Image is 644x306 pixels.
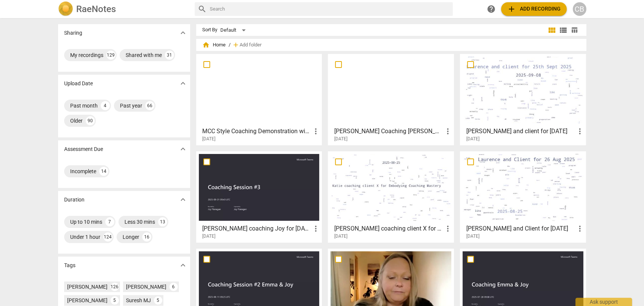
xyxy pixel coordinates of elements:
[142,232,151,241] div: 16
[64,261,75,269] p: Tags
[507,5,561,14] span: Add recording
[105,217,114,226] div: 7
[111,296,119,304] div: 5
[70,233,100,241] div: Under 1 hour
[177,194,189,205] button: Show more
[76,4,116,14] h2: RaeNotes
[106,51,115,60] div: 129
[126,51,162,59] div: Shared with me
[198,5,207,14] span: search
[169,283,178,291] div: 6
[466,127,575,136] h3: Laurence and client for 25th Sept 2025
[575,224,584,233] span: more_vert
[311,127,320,136] span: more_vert
[202,127,311,136] h3: MCC Style Coaching Demonstration with Caroline Beckett
[311,224,320,233] span: more_vert
[111,283,119,291] div: 126
[559,26,568,35] span: view_list
[67,297,108,304] div: [PERSON_NAME]
[70,168,96,175] div: Incomplete
[58,2,189,17] a: LogoRaeNotes
[67,283,108,291] div: [PERSON_NAME]
[484,2,498,16] a: Help
[546,25,558,36] button: Tile view
[178,145,188,154] span: expand_more
[177,78,189,89] button: Show more
[123,233,139,241] div: Longer
[334,127,443,136] h3: Emma Sutherland Coaching Joy: ACC Performance Evaluation
[178,79,188,88] span: expand_more
[202,224,311,233] h3: Emma coaching Joy for 8th September
[330,154,451,239] a: [PERSON_NAME] coaching client X for Embodying Coaching Mastery[DATE]
[124,218,155,226] div: Less 30 mins
[202,136,215,142] span: [DATE]
[202,233,215,240] span: [DATE]
[158,217,167,226] div: 13
[70,218,102,226] div: Up to 10 mins
[466,224,575,233] h3: Laurence and Client for 26 Aug 2025
[466,233,479,240] span: [DATE]
[103,232,112,241] div: 124
[64,29,82,37] p: Sharing
[220,24,248,36] div: Default
[334,224,443,233] h3: Katie coaching client X for Embodying Coaching Mastery
[154,296,162,304] div: 5
[86,116,95,125] div: 90
[487,5,496,14] span: help
[99,167,108,176] div: 14
[177,27,189,38] button: Show more
[463,154,583,239] a: [PERSON_NAME] and Client for [DATE][DATE]
[210,3,450,15] input: Search
[120,102,142,109] div: Past year
[70,51,103,59] div: My recordings
[507,5,516,14] span: add
[443,127,452,136] span: more_vert
[126,297,151,304] div: Suresh MJ
[126,283,166,291] div: [PERSON_NAME]
[199,57,320,142] a: MCC Style Coaching Demonstration with [PERSON_NAME][DATE]
[165,51,174,60] div: 31
[240,42,261,48] span: Add folder
[229,42,231,48] span: /
[573,2,586,16] button: CB
[463,57,583,142] a: [PERSON_NAME] and client for [DATE][DATE]
[575,298,632,306] div: Ask support
[58,2,73,17] img: Logo
[334,233,347,240] span: [DATE]
[443,224,452,233] span: more_vert
[177,143,189,155] button: Show more
[575,127,584,136] span: more_vert
[330,57,451,142] a: [PERSON_NAME] Coaching [PERSON_NAME]: ACC Performance Evaluation[DATE]
[177,260,189,271] button: Show more
[232,41,240,49] span: add
[178,28,188,37] span: expand_more
[64,196,85,204] p: Duration
[547,26,556,35] span: view_module
[64,145,103,153] p: Assessment Due
[202,27,217,33] div: Sort By
[199,154,320,239] a: [PERSON_NAME] coaching Joy for [DATE][DATE]
[466,136,479,142] span: [DATE]
[569,25,580,36] button: Table view
[202,41,210,49] span: home
[178,195,188,204] span: expand_more
[202,41,226,49] span: Home
[101,101,110,110] div: 4
[64,80,93,88] p: Upload Date
[558,25,569,36] button: List view
[145,101,154,110] div: 66
[70,102,98,109] div: Past month
[178,261,188,270] span: expand_more
[70,117,83,125] div: Older
[571,26,578,34] span: table_chart
[334,136,347,142] span: [DATE]
[501,2,567,16] button: Upload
